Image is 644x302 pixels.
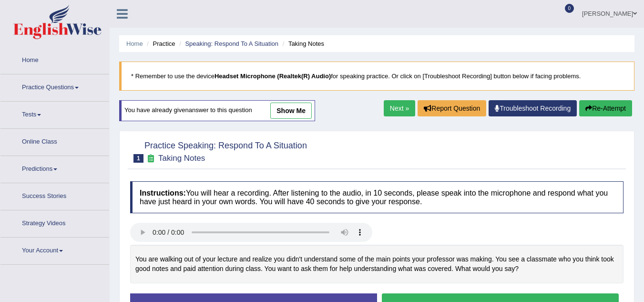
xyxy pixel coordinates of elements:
[130,245,624,283] div: You are walking out of your lecture and realize you didn't understand some of the main points you...
[0,210,109,234] a: Strategy Videos
[140,189,186,197] b: Instructions:
[215,73,331,80] b: Headset Microphone (Realtek(R) Audio)
[130,181,624,213] h4: You will hear a recording. After listening to the audio, in 10 seconds, please speak into the mic...
[280,39,324,48] li: Taking Notes
[384,100,415,116] a: Next »
[119,62,634,91] blockquote: * Remember to use the device for speaking practice. Or click on [Troubleshoot Recording] button b...
[126,40,143,47] a: Home
[418,100,486,116] button: Report Question
[144,39,175,48] li: Practice
[0,183,109,207] a: Success Stories
[146,154,156,163] small: Exam occurring question
[119,100,315,121] div: You have already given answer to this question
[0,74,109,98] a: Practice Questions
[158,154,205,163] small: Taking Notes
[489,100,577,116] a: Troubleshoot Recording
[133,154,143,163] span: 1
[0,47,109,71] a: Home
[130,139,307,163] h2: Practice Speaking: Respond To A Situation
[0,156,109,180] a: Predictions
[0,238,109,261] a: Your Account
[579,100,632,116] button: Re-Attempt
[185,40,278,47] a: Speaking: Respond To A Situation
[270,103,312,119] a: show me
[565,4,574,13] span: 0
[0,102,109,125] a: Tests
[0,129,109,153] a: Online Class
